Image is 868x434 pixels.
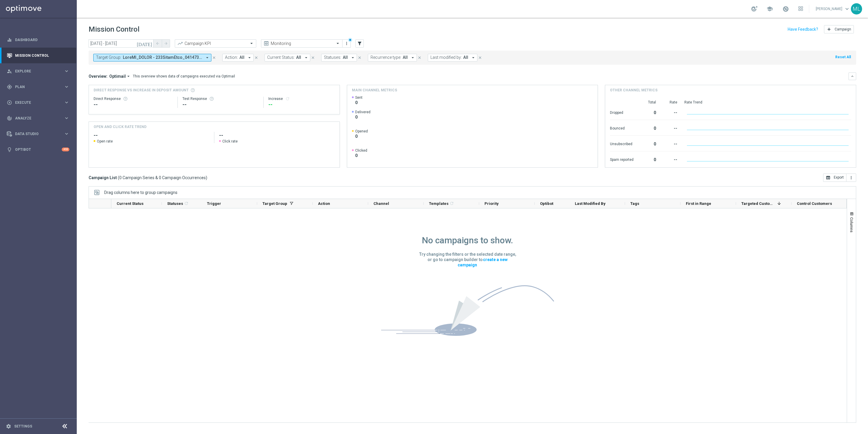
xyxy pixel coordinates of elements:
[15,48,69,63] a: Mission Control
[109,74,126,79] span: Optimail
[850,74,854,78] i: keyboard_arrow_down
[788,27,818,31] input: Have Feedback?
[97,139,113,144] span: Open rate
[663,107,677,117] div: --
[267,55,295,60] span: Current Status:
[222,54,254,61] button: Action: All arrow_drop_down
[6,85,70,89] button: gps_fixed Plan keyboard_arrow_right
[94,132,209,139] h2: --
[296,55,301,60] span: All
[849,72,856,80] button: keyboard_arrow_down
[89,74,107,79] h3: Overview:
[247,55,252,60] i: arrow_drop_down
[844,6,850,12] span: keyboard_arrow_down
[6,132,70,136] div: Data Studio keyboard_arrow_right
[6,53,70,58] button: Mission Control
[222,139,238,144] span: Click rate
[357,54,362,61] button: close
[6,116,70,121] div: track_changes Analyze keyboard_arrow_right
[355,95,363,100] span: Sent
[89,39,154,48] input: Select date range
[207,201,221,206] span: Trigger
[15,85,64,89] span: Plan
[304,55,309,60] i: arrow_drop_down
[641,154,656,164] div: 0
[6,69,70,74] button: person_search Explore keyboard_arrow_right
[6,100,70,105] div: play_circle_outline Execute keyboard_arrow_right
[419,252,516,268] p: Try changing the filters or the selected date range, or go to campaign builder to
[849,175,854,180] i: more_vert
[137,41,153,46] i: [DATE]
[355,110,371,114] span: Delivered
[851,3,862,14] div: ML
[7,48,69,63] div: Mission Control
[417,56,422,60] i: close
[355,129,368,134] span: Opened
[7,84,12,90] i: gps_fixed
[430,55,462,60] span: Last modified by:
[849,217,854,232] span: Columns
[94,124,146,129] h4: OPEN AND CLICK RATE TREND
[261,39,342,48] ng-select: Monitoring
[6,147,70,152] button: lightbulb Optibot +10
[358,56,362,60] i: close
[262,201,287,206] span: Target Group
[6,38,70,42] button: equalizer Dashboard
[641,123,656,132] div: 0
[7,69,64,74] div: Explore
[575,201,606,206] span: Last Modified By
[641,100,656,105] div: Total
[463,55,468,60] span: All
[471,55,476,60] i: arrow_drop_down
[89,175,207,180] h3: Campaign List
[104,190,177,195] span: Drag columns here to group campaigns
[368,54,417,61] button: Recurrence type: All arrow_drop_down
[167,201,183,206] span: Statuses
[162,39,170,48] button: arrow_forward
[94,96,173,101] div: Direct Response
[7,131,64,137] div: Data Studio
[254,54,259,61] button: close
[265,54,310,61] button: Current Status: All arrow_drop_down
[641,139,656,148] div: 0
[815,4,851,13] a: [PERSON_NAME]keyboard_arrow_down
[540,201,553,206] span: Optibot
[64,68,69,74] i: keyboard_arrow_right
[206,175,207,180] span: )
[417,54,422,61] button: close
[663,139,677,148] div: --
[64,84,69,90] i: keyboard_arrow_right
[344,41,349,46] i: more_vert
[684,100,851,105] div: Rate Trend
[64,131,69,137] i: keyboard_arrow_right
[15,101,64,104] span: Execute
[478,56,482,60] i: close
[610,107,634,117] div: Dropped
[381,285,554,336] img: noRowsMissionControl.svg
[355,114,371,120] span: 0
[823,175,856,180] multiple-options-button: Export to CSV
[343,55,348,60] span: All
[107,74,133,79] button: Optimail arrow_drop_down
[175,39,256,48] ng-select: Campaign KPI
[94,88,189,93] span: Direct Response VS Increase In Deposit Amount
[184,201,189,206] i: refresh
[663,154,677,164] div: --
[7,142,69,157] div: Optibot
[318,201,330,206] span: Action
[823,174,846,182] button: open_in_browser Export
[285,96,290,101] i: refresh
[355,100,363,105] span: 0
[219,132,335,139] h2: --
[133,74,235,79] div: This overview shows data of campaigns executed via Optimail
[355,153,367,158] span: 0
[154,39,162,48] button: arrow_back
[254,56,258,60] i: close
[182,101,259,108] div: --
[827,27,831,32] i: add
[477,54,483,61] button: close
[7,147,12,152] i: lightbulb
[15,132,64,136] span: Data Studio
